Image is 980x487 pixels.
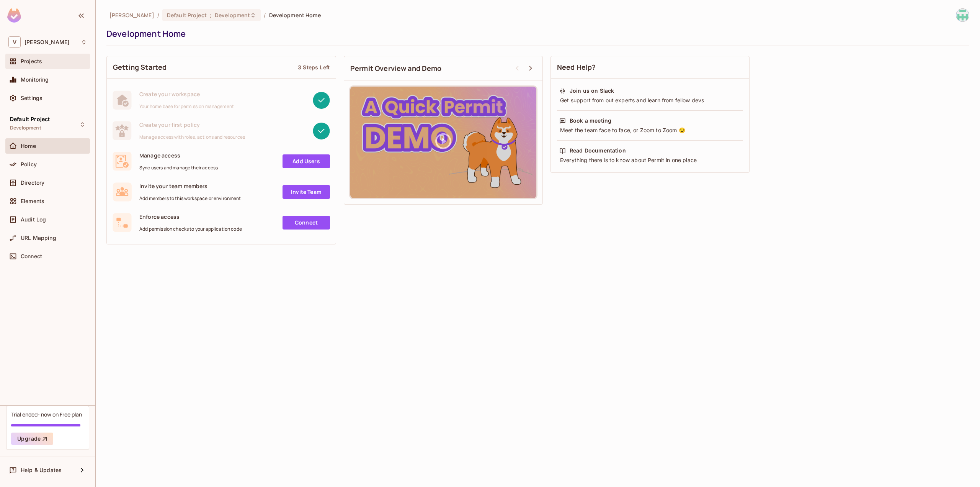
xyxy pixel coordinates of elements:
span: URL Mapping [21,235,56,241]
span: Create your workspace [139,90,234,98]
span: V [8,36,21,48]
span: Workspace: Vinh [24,39,69,45]
img: SReyMgAAAABJRU5ErkJggg== [7,8,21,23]
li: / [264,11,266,19]
span: Connect [21,253,42,259]
img: quangvinh1705@gmail.com [956,9,969,21]
div: Book a meeting [570,117,611,125]
span: Manage access with roles, actions and resources [139,134,245,140]
span: Getting Started [113,62,167,72]
span: Permit Overview and Demo [350,64,442,73]
a: Add Users [283,154,330,168]
span: Enforce access [139,213,242,220]
div: Read Documentation [570,147,626,154]
div: Everything there is to know about Permit in one place [559,156,741,164]
span: Development Home [269,11,321,19]
span: Help & Updates [21,467,62,473]
span: Need Help? [557,62,596,72]
div: Join us on Slack [570,87,614,95]
span: Projects [21,58,42,64]
span: : [209,12,212,18]
a: Connect [283,216,330,230]
span: Create your first policy [139,121,245,128]
span: Settings [21,95,42,101]
span: Default Project [10,116,50,122]
span: Policy [21,161,37,167]
span: Manage access [139,152,218,159]
span: Default Project [167,11,207,19]
span: Directory [21,180,44,186]
span: Home [21,143,36,149]
div: Development Home [106,28,965,39]
span: the active workspace [109,11,154,19]
div: Get support from out experts and learn from fellow devs [559,97,741,104]
span: Add members to this workspace or environment [139,195,241,202]
div: Trial ended- now on Free plan [11,411,82,418]
span: Audit Log [21,216,46,223]
span: Your home base for permission management [139,103,234,110]
div: 3 Steps Left [298,64,330,71]
span: Add permission checks to your application code [139,226,242,232]
li: / [157,11,159,19]
span: Sync users and manage their access [139,165,218,171]
span: Development [215,11,250,19]
span: Monitoring [21,77,49,83]
span: Elements [21,198,44,204]
button: Upgrade [11,433,53,445]
span: Invite your team members [139,182,241,190]
a: Invite Team [283,185,330,199]
div: Meet the team face to face, or Zoom to Zoom 😉 [559,126,741,134]
span: Development [10,125,41,131]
